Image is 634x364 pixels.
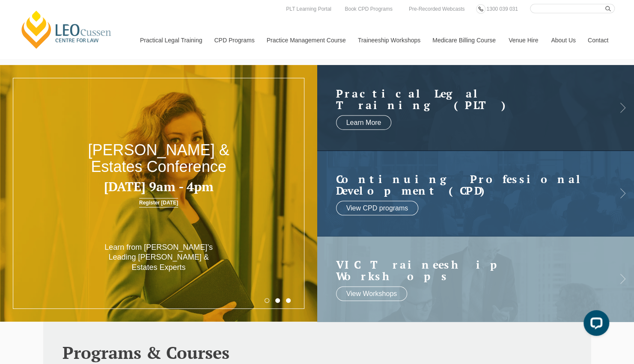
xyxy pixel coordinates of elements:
[342,4,394,14] a: Book CPD Programs
[63,142,254,175] h2: [PERSON_NAME] & Estates Conference
[351,22,426,59] a: Traineeship Workshops
[208,22,260,59] a: CPD Programs
[275,298,280,303] button: 2
[336,115,392,130] a: Learn More
[484,4,520,14] a: 1300 039 031
[139,198,178,207] a: Register [DATE]
[336,258,598,282] a: VIC Traineeship Workshops
[336,87,598,111] a: Practical LegalTraining (PLT)
[336,286,408,301] a: View Workshops
[545,22,581,59] a: About Us
[426,22,502,59] a: Medicare Billing Course
[577,307,613,343] iframe: LiveChat chat widget
[336,173,598,196] a: Continuing ProfessionalDevelopment (CPD)
[286,298,291,303] button: 3
[486,6,518,12] span: 1300 039 031
[336,87,598,111] h2: Practical Legal Training (PLT)
[63,343,572,362] h2: Programs & Courses
[581,22,615,59] a: Contact
[284,4,333,14] a: PLT Learning Portal
[63,180,254,194] h3: [DATE] 9am - 4pm
[260,22,351,59] a: Practice Management Course
[407,4,467,14] a: Pre-Recorded Webcasts
[19,9,114,50] a: [PERSON_NAME] Centre for Law
[134,22,208,59] a: Practical Legal Training
[95,243,222,272] p: Learn from [PERSON_NAME]’s Leading [PERSON_NAME] & Estates Experts
[336,201,419,215] a: View CPD programs
[502,22,545,59] a: Venue Hire
[336,173,598,196] h2: Continuing Professional Development (CPD)
[265,298,269,303] button: 1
